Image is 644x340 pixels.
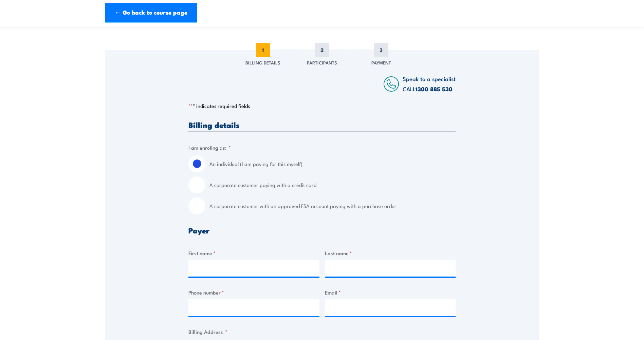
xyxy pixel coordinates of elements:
[325,249,456,257] label: Last name
[374,43,388,57] span: 3
[188,144,231,151] legend: I am enroling as:
[325,288,456,296] label: Email
[188,249,319,257] label: First name
[105,3,197,23] a: ← Go back to course page
[315,43,329,57] span: 2
[188,288,319,296] label: Phone number
[209,155,456,172] label: An individual (I am paying for this myself)
[245,59,280,66] span: Billing Details
[209,197,456,214] label: A corporate customer with an approved FSA account paying with a purchase order
[188,121,456,129] h3: Billing details
[307,59,337,66] span: Participants
[188,328,227,336] legend: Billing Address
[256,43,270,57] span: 1
[188,226,456,234] h3: Payer
[188,102,456,109] p: " " indicates required fields
[209,176,456,193] label: A corporate customer paying with a credit card
[416,84,453,93] a: 1300 885 530
[371,59,391,66] span: Payment
[403,74,456,93] span: Speak to a specialist CALL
